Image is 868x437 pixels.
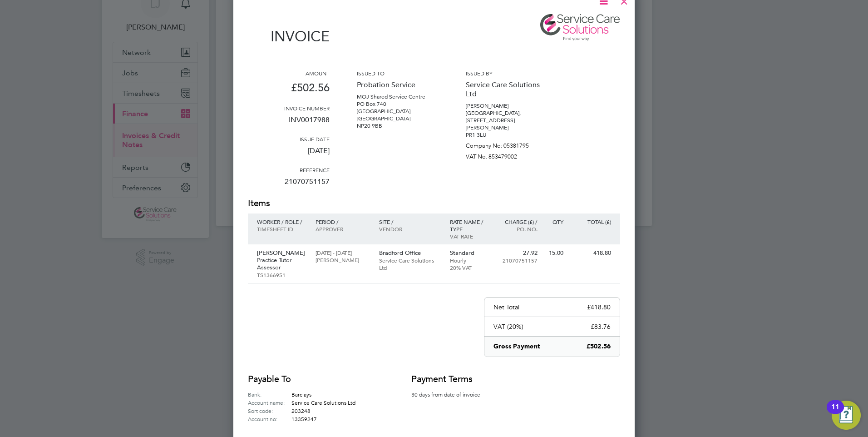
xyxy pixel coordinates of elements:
p: Bradford Office [379,249,441,257]
p: VAT rate [450,233,489,240]
p: Timesheet ID [257,225,306,233]
p: Service Care Solutions Ltd [379,257,441,271]
p: 27.92 [498,249,538,257]
span: Service Care Solutions Ltd [291,399,355,406]
p: Approver [316,225,370,233]
p: VAT No: 853479002 [466,149,547,160]
p: Net Total [493,303,519,311]
p: QTY [547,218,563,225]
p: Total (£) [572,218,611,225]
p: £418.80 [587,303,611,311]
p: [PERSON_NAME] [316,256,370,263]
p: NP20 9BB [357,122,439,129]
p: Company No: 05381795 [466,139,547,149]
p: Rate name / type [450,218,489,233]
button: Open Resource Center, 11 new notifications [832,401,861,430]
p: VAT (20%) [493,323,523,331]
p: Charge (£) / [498,218,538,225]
span: 13359247 [291,415,317,422]
h2: Payable to [248,373,384,386]
h3: Invoice number [248,104,330,112]
p: PR1 3LU [466,131,547,139]
h3: Issued to [357,70,439,77]
p: PO Box 740 [357,100,439,108]
div: 11 [831,407,839,419]
img: servicecare-logo-remittance.png [540,14,620,41]
label: Account no: [248,415,291,423]
p: Service Care Solutions Ltd [466,77,547,102]
p: 21070751157 [248,174,330,197]
p: [GEOGRAPHIC_DATA] [357,108,439,115]
p: TS1366951 [257,271,306,278]
p: [PERSON_NAME] [466,124,547,131]
p: £502.56 [248,77,330,104]
h3: Reference [248,166,330,174]
h3: Amount [248,70,330,77]
p: 30 days from date of invoice [411,390,493,398]
p: [PERSON_NAME] [257,249,306,257]
p: Worker / Role / [257,218,306,225]
span: 203248 [291,407,311,414]
p: 21070751157 [498,257,538,264]
p: Probation Service [357,77,439,93]
p: Gross Payment [493,342,540,351]
p: Hourly [450,257,489,264]
p: Vendor [379,225,441,233]
label: Account name: [248,398,291,407]
h3: Issue date [248,135,330,143]
p: Practice Tutor Assessor [257,257,306,271]
p: 15.00 [547,249,563,257]
p: [GEOGRAPHIC_DATA] [357,115,439,122]
p: [DATE] [248,143,330,166]
p: 20% VAT [450,264,489,271]
p: £502.56 [587,342,611,351]
h2: Items [248,197,620,210]
p: £83.76 [591,323,611,331]
h2: Payment terms [411,373,493,386]
p: Site / [379,218,441,225]
p: MOJ Shared Service Centre [357,93,439,100]
p: Period / [316,218,370,225]
label: Sort code: [248,407,291,415]
p: Po. No. [498,225,538,233]
p: Standard [450,249,489,257]
p: [PERSON_NAME][GEOGRAPHIC_DATA], [STREET_ADDRESS] [466,102,547,124]
p: 418.80 [572,249,611,257]
h1: Invoice [248,28,330,45]
p: INV0017988 [248,112,330,135]
h3: Issued by [466,70,547,77]
label: Bank: [248,390,291,398]
p: [DATE] - [DATE] [316,249,370,256]
span: Barclays [291,391,311,398]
